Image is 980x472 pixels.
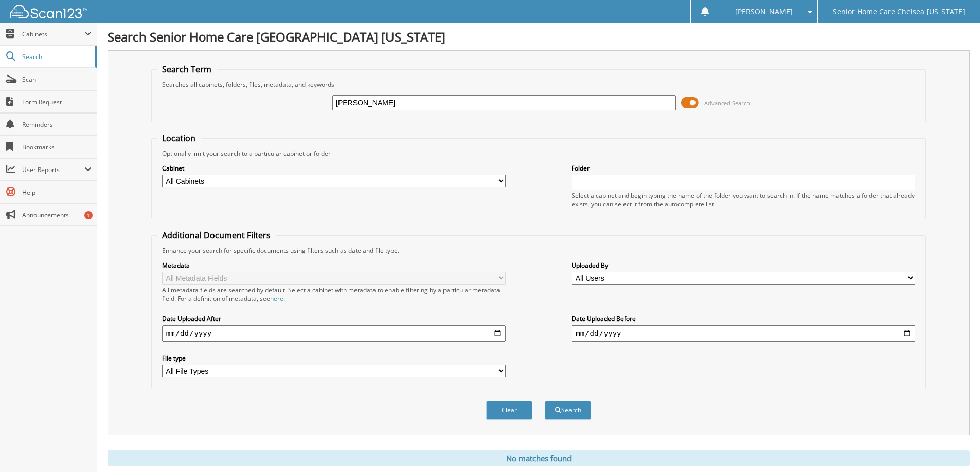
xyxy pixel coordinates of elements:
span: Bookmarks [22,143,92,152]
img: scan123-logo-white.svg [10,5,87,18]
div: All metadata fields are searched by default. Select a cabinet with metadata to enable filtering b... [162,286,506,303]
span: Cabinets [22,30,84,39]
label: Folder [572,164,915,173]
span: User Reports [22,165,84,174]
span: Reminders [22,120,92,129]
span: Form Request [22,98,92,106]
h1: Search Senior Home Care [GEOGRAPHIC_DATA] [US_STATE] [108,28,970,45]
span: Senior Home Care Chelsea [US_STATE] [833,9,965,15]
button: Search [545,401,591,420]
a: here [270,294,283,303]
label: File type [162,354,506,363]
span: Scan [22,75,92,84]
div: No matches found [108,450,970,466]
button: Clear [486,401,532,420]
label: Cabinet [162,164,506,173]
span: [PERSON_NAME] [735,9,793,15]
div: Searches all cabinets, folders, files, metadata, and keywords [157,80,920,89]
legend: Additional Document Filters [157,230,276,241]
label: Uploaded By [572,261,915,270]
div: Select a cabinet and begin typing the name of the folder you want to search in. If the name match... [572,191,915,209]
legend: Search Term [157,64,217,75]
legend: Location [157,133,201,144]
span: Help [22,188,92,197]
label: Date Uploaded After [162,314,506,323]
input: start [162,325,506,342]
label: Metadata [162,261,506,270]
div: 1 [84,211,93,219]
span: Advanced Search [704,99,750,107]
input: end [572,325,915,342]
div: Optionally limit your search to a particular cabinet or folder [157,149,920,158]
span: Announcements [22,211,92,219]
label: Date Uploaded Before [572,314,915,323]
div: Enhance your search for specific documents using filters such as date and file type. [157,246,920,255]
span: Search [22,52,90,61]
